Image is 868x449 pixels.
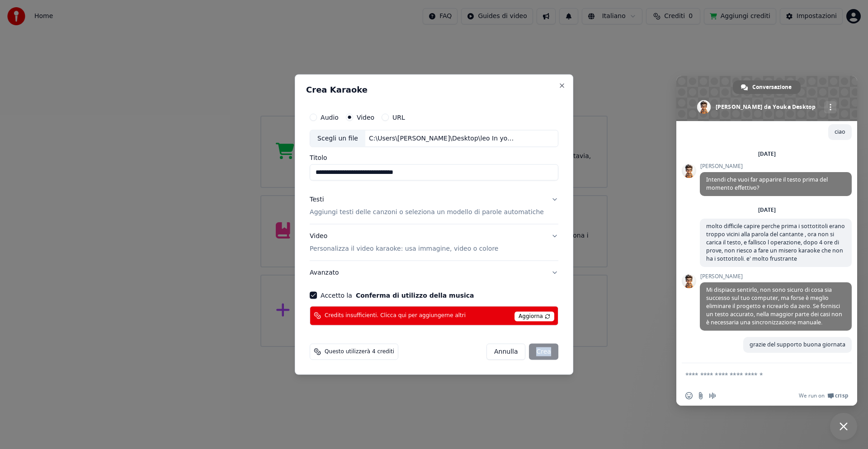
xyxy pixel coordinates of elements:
[310,224,558,261] button: VideoPersonalizza il video karaoke: usa immagine, video o colore
[310,195,324,204] div: Testi
[325,312,466,319] span: Credits insufficienti. Clicca qui per aggiungerne altri
[310,261,558,284] button: Avanzato
[321,114,339,121] label: Audio
[486,343,526,360] button: Annulla
[356,292,474,298] button: Accetto la
[733,80,801,94] div: Conversazione
[310,131,365,147] div: Scegli un file
[514,311,554,321] span: Aggiorna
[325,348,394,355] span: Questo utilizzerà 4 crediti
[824,101,836,113] div: Altri canali
[310,208,544,217] p: Aggiungi testi delle canzoni o seleziona un modello di parole automatiche
[321,292,474,298] label: Accetto la
[365,134,519,143] div: C:\Users\[PERSON_NAME]\Desktop\leo In your feelings 2 (1) (1) (1).mp4
[310,232,498,253] div: Video
[310,188,558,224] button: TestiAggiungi testi delle canzoni o seleziona un modello di parole automatiche
[752,80,792,94] span: Conversazione
[306,86,562,94] h2: Crea Karaoke
[310,244,498,253] p: Personalizza il video karaoke: usa immagine, video o colore
[392,114,405,121] label: URL
[357,114,374,121] label: Video
[310,154,558,161] label: Titolo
